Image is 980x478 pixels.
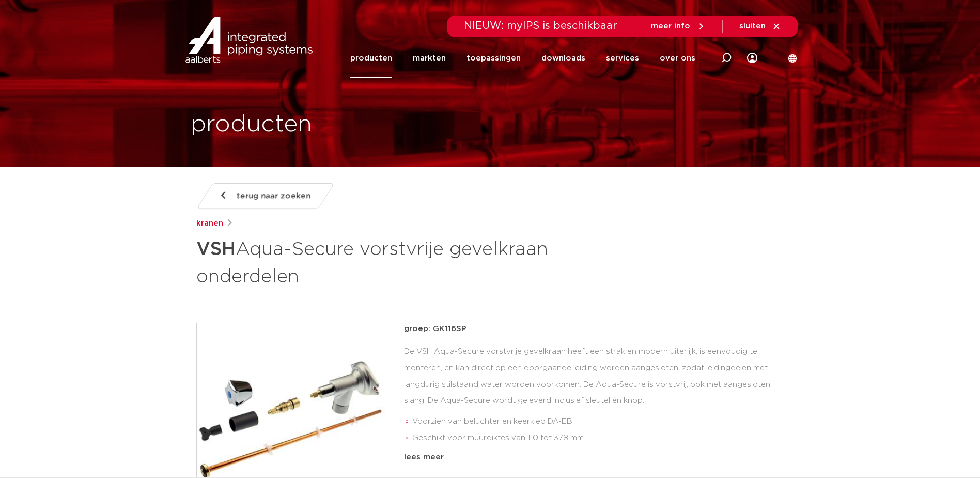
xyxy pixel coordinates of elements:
[404,323,784,335] p: groep: GK116SP
[350,38,392,78] a: producten
[404,451,784,464] div: lees meer
[412,430,784,446] li: Geschikt voor muurdiktes van 110 tot 378 mm
[413,38,446,78] a: markten
[191,108,312,141] h1: producten
[747,47,757,69] div: my IPS
[739,22,766,30] span: sluiten
[196,234,584,290] h1: Aqua-Secure vorstvrije gevelkraan onderdelen
[196,217,223,230] a: kranen
[464,21,617,31] span: NIEUW: myIPS is beschikbaar
[606,38,639,78] a: services
[660,38,695,78] a: over ons
[237,188,310,204] span: terug naar zoeken
[651,22,706,31] a: meer info
[466,38,521,78] a: toepassingen
[541,38,585,78] a: downloads
[350,38,695,78] nav: Menu
[404,343,784,447] div: De VSH Aqua-Secure vorstvrije gevelkraan heeft een strak en modern uiterlijk, is eenvoudig te mon...
[196,240,236,259] strong: VSH
[739,22,781,31] a: sluiten
[651,22,690,30] span: meer info
[196,183,334,209] a: terug naar zoeken
[412,413,784,430] li: Voorzien van beluchter en keerklep DA-EB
